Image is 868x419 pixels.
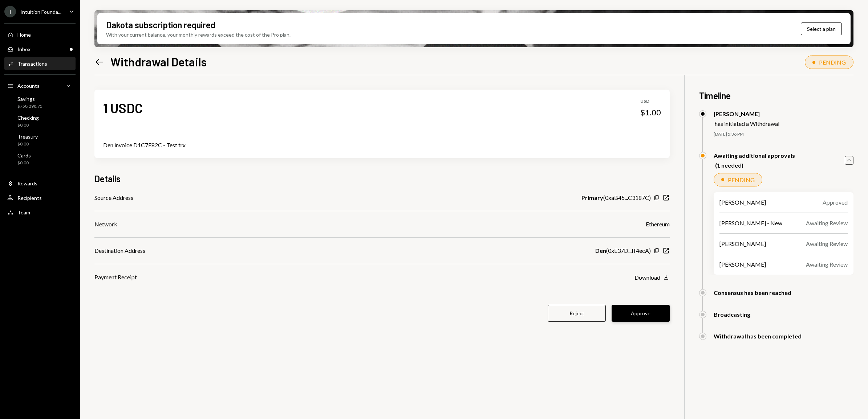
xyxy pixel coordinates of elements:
[714,110,779,117] div: [PERSON_NAME]
[801,22,842,35] button: Select a plan
[17,152,31,159] div: Cards
[823,198,848,207] div: Approved
[106,19,215,31] div: Dakota subscription required
[4,206,76,219] a: Team
[714,289,791,296] div: Consensus has been reached
[728,176,755,183] div: PENDING
[714,311,750,318] div: Broadcasting
[548,305,606,322] button: Reject
[719,198,766,207] div: [PERSON_NAME]
[714,131,853,137] div: [DATE] 5:36 PM
[103,141,661,149] div: Den invoice D1C7E82C - Test trx
[4,112,76,130] a: Checking$0.00
[94,173,121,185] h3: Details
[17,122,39,128] div: $0.00
[581,193,603,202] b: Primary
[4,191,76,204] a: Recipients
[17,133,38,140] div: Treasury
[94,246,145,255] div: Destination Address
[806,260,848,269] div: Awaiting Review
[715,120,779,127] div: has initiated a Withdrawal
[17,180,37,186] div: Rewards
[634,274,670,282] button: Download
[4,42,76,56] a: Inbox
[94,273,137,282] div: Payment Receipt
[4,57,76,70] a: Transactions
[714,152,795,159] div: Awaiting additional approvals
[714,333,802,340] div: Withdrawal has been completed
[715,162,795,169] div: (1 needed)
[17,96,42,102] div: Savings
[806,219,848,227] div: Awaiting Review
[719,239,766,248] div: [PERSON_NAME]
[719,260,766,269] div: [PERSON_NAME]
[17,115,39,121] div: Checking
[4,28,76,41] a: Home
[612,305,670,322] button: Approve
[17,83,40,89] div: Accounts
[4,94,76,111] a: Savings$758,298.75
[17,32,31,38] div: Home
[17,103,42,110] div: $758,298.75
[634,274,660,281] div: Download
[17,195,42,201] div: Recipients
[640,107,661,118] div: $1.00
[581,193,651,202] div: ( 0xaB45...C3187C )
[106,31,291,38] div: With your current balance, your monthly rewards exceed the cost of the Pro plan.
[595,246,606,255] b: Den
[719,219,782,227] div: [PERSON_NAME] - New
[595,246,651,255] div: ( 0xE37D...ff4ecA )
[110,54,207,69] h1: Withdrawal Details
[103,100,143,116] div: 1 USDC
[20,9,61,15] div: Intuition Founda...
[94,220,117,229] div: Network
[17,160,31,166] div: $0.00
[17,61,47,67] div: Transactions
[17,141,38,147] div: $0.00
[94,193,133,202] div: Source Address
[17,46,31,52] div: Inbox
[17,209,30,215] div: Team
[819,59,846,66] div: PENDING
[640,98,661,104] div: USD
[4,131,76,149] a: Treasury$0.00
[806,239,848,248] div: Awaiting Review
[4,177,76,190] a: Rewards
[4,6,16,17] div: I
[699,90,853,102] h3: Timeline
[4,79,76,92] a: Accounts
[646,220,670,229] div: Ethereum
[4,150,76,168] a: Cards$0.00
